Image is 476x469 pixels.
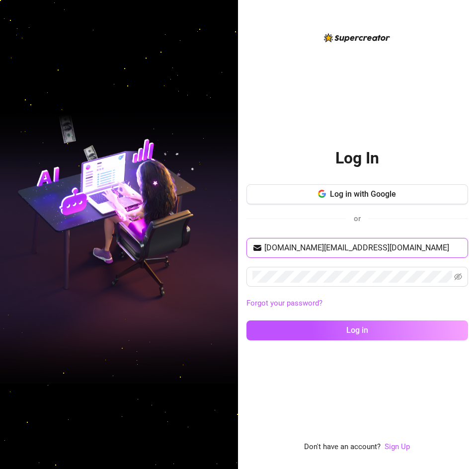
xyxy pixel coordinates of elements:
span: Log in with Google [330,189,396,199]
a: Sign Up [385,442,410,451]
a: Forgot your password? [246,299,322,308]
span: Don't have an account? [304,441,381,453]
a: Sign Up [385,441,410,453]
h2: Log In [335,148,379,168]
button: Log in with Google [246,184,468,204]
span: or [354,214,361,223]
input: Your email [264,242,462,254]
button: Log in [246,320,468,340]
span: eye-invisible [454,273,462,281]
span: Log in [346,325,368,335]
img: logo-BBDzfeDw.svg [324,33,390,42]
a: Forgot your password? [246,298,468,310]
